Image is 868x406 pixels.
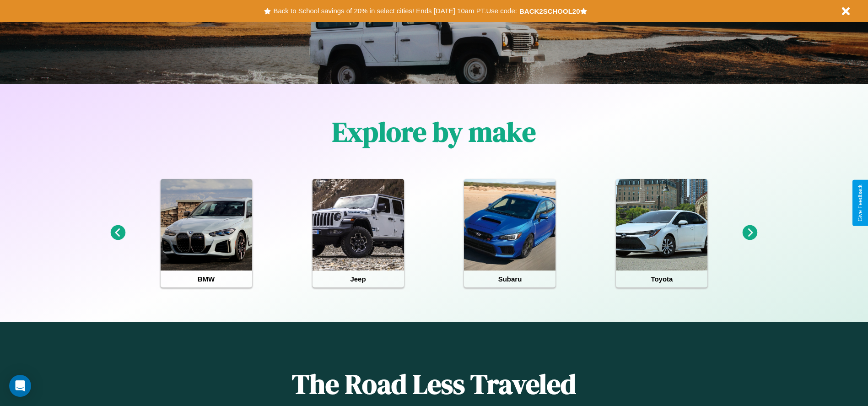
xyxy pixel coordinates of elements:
[519,7,580,15] b: BACK2SCHOOL20
[332,113,536,151] h1: Explore by make
[9,375,31,397] div: Open Intercom Messenger
[857,184,863,222] div: Give Feedback
[161,271,252,287] h4: BMW
[313,271,404,287] h4: Jeep
[173,365,694,403] h1: The Road Less Traveled
[616,271,707,287] h4: Toyota
[271,5,519,17] button: Back to School savings of 20% in select cities! Ends [DATE] 10am PT.Use code:
[464,271,555,287] h4: Subaru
